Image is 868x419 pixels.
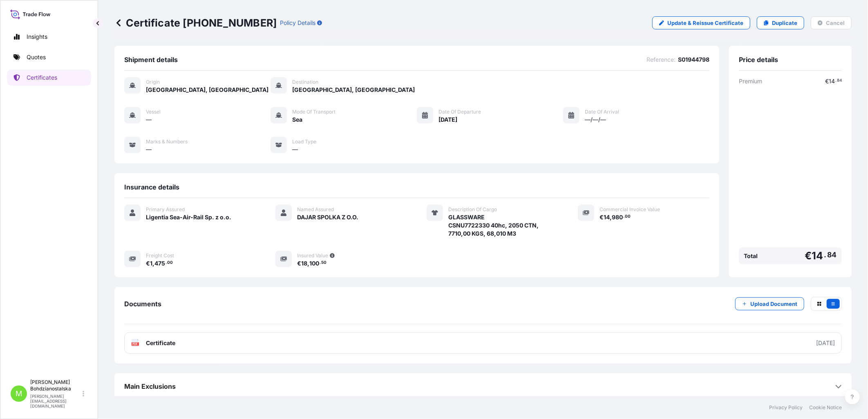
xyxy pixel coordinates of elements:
span: Description Of Cargo [448,206,497,213]
span: Price details [739,56,778,64]
span: Destination [292,79,318,85]
p: Cancel [826,19,845,27]
span: Date of Arrival [585,109,619,115]
a: Quotes [7,49,91,65]
span: € [825,78,829,84]
a: Certificates [7,69,91,86]
button: Cancel [811,16,852,29]
span: Commercial Invoice Value [600,206,660,213]
span: € [805,251,812,261]
a: Insights [7,29,91,45]
span: S01944798 [678,56,709,64]
span: 980 [612,214,623,220]
p: Upload Document [750,300,797,308]
span: , [307,261,309,266]
span: M [16,390,22,398]
span: 18 [301,261,307,266]
div: Main Exclusions [124,377,842,396]
span: , [152,261,154,266]
span: € [146,261,150,266]
span: —/—/— [585,116,606,124]
span: [DATE] [438,116,457,124]
a: PDFCertificate[DATE] [124,332,842,354]
p: Policy Details [280,19,315,27]
span: Marks & Numbers [146,138,188,145]
p: Update & Reissue Certificate [667,19,743,27]
span: , [610,214,612,220]
span: Freight Cost [146,252,174,259]
span: . [824,252,827,257]
span: Origin [146,79,160,85]
span: Primary Assured [146,206,185,213]
span: 84 [837,79,842,82]
span: 00 [167,261,173,264]
p: Insights [27,33,47,41]
span: 14 [829,78,835,84]
div: [DATE] [816,339,835,347]
span: DAJAR SPOLKA Z O.O. [297,213,358,221]
span: GLASSWARE CSNU7722330 40hc, 2050 CTN, 7710,00 KGS, 68,010 M3 [448,213,558,238]
span: Ligentia Sea-Air-Rail Sp. z o.o. [146,213,231,221]
span: . [835,79,837,82]
span: [GEOGRAPHIC_DATA], [GEOGRAPHIC_DATA] [292,86,415,94]
text: PDF [133,343,138,345]
span: 14 [604,214,610,220]
a: Cookie Notice [809,404,842,411]
span: Premium [739,77,762,85]
p: Certificates [27,74,57,82]
p: [PERSON_NAME] Bohdzianostalska [30,379,81,392]
button: Upload Document [735,297,804,310]
span: € [600,214,604,220]
span: Documents [124,300,161,308]
span: Insurance details [124,183,179,191]
span: — [292,145,298,154]
span: 84 [828,252,837,257]
span: Insured Value [297,252,328,259]
span: . [320,261,321,264]
a: Duplicate [757,16,804,29]
p: Duplicate [772,19,797,27]
span: Named Assured [297,206,334,213]
span: . [166,261,167,264]
span: 00 [625,215,631,218]
span: 14 [812,251,823,261]
span: 475 [154,261,165,266]
p: Certificate [PHONE_NUMBER] [114,16,277,29]
span: — [146,145,152,154]
span: [GEOGRAPHIC_DATA], [GEOGRAPHIC_DATA] [146,86,268,94]
span: Sea [292,116,302,124]
span: . [623,215,624,218]
span: 1 [150,261,152,266]
span: Reference : [647,56,676,64]
span: 50 [321,261,327,264]
span: 100 [309,261,319,266]
p: [PERSON_NAME][EMAIL_ADDRESS][DOMAIN_NAME] [30,394,81,408]
span: — [146,116,152,124]
span: Vessel [146,109,161,115]
span: Mode of Transport [292,109,336,115]
span: Main Exclusions [124,382,176,390]
span: Date of Departure [438,109,481,115]
p: Quotes [27,53,46,61]
span: € [297,261,301,266]
span: Load Type [292,138,316,145]
span: Certificate [146,339,175,347]
span: Shipment details [124,56,178,64]
a: Privacy Policy [769,404,803,411]
span: Total [744,252,758,260]
a: Update & Reissue Certificate [652,16,750,29]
